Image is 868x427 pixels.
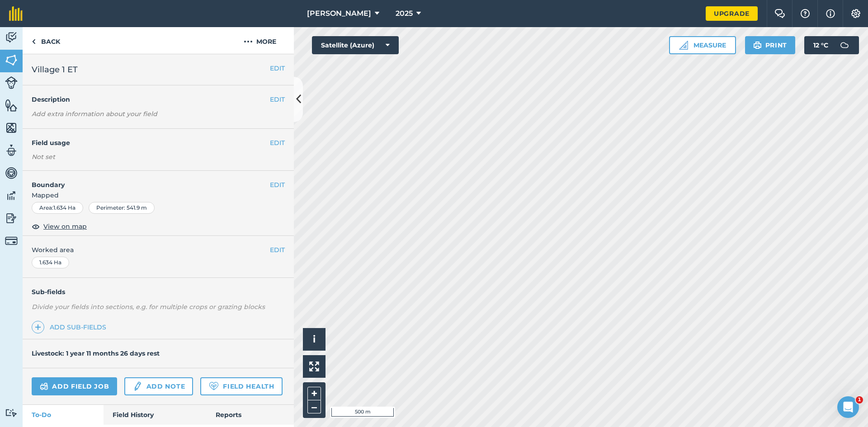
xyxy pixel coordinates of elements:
[312,36,399,54] button: Satellite (Azure)
[837,396,859,418] iframe: Intercom live chat
[5,31,18,44] img: svg+xml;base64,PD94bWwgdmVyc2lvbj0iMS4wIiBlbmNvZGluZz0idXRmLTgiPz4KPCEtLSBHZW5lcmF0b3I6IEFkb2JlIE...
[32,321,110,333] a: Add sub-fields
[32,138,270,148] h4: Field usage
[89,202,155,214] div: Perimeter : 541.9 m
[104,405,206,425] a: Field History
[244,36,253,47] img: svg+xml;base64,PHN2ZyB4bWxucz0iaHR0cDovL3d3dy53My5vcmcvMjAwMC9zdmciIHdpZHRoPSIyMCIgaGVpZ2h0PSIyNC...
[207,405,294,425] a: Reports
[396,8,413,19] span: 2025
[32,377,117,395] a: Add field job
[856,396,863,404] span: 1
[5,235,18,247] img: svg+xml;base64,PD94bWwgdmVyc2lvbj0iMS4wIiBlbmNvZGluZz0idXRmLTgiPz4KPCEtLSBHZW5lcmF0b3I6IEFkb2JlIE...
[5,189,18,202] img: svg+xml;base64,PD94bWwgdmVyc2lvbj0iMS4wIiBlbmNvZGluZz0idXRmLTgiPz4KPCEtLSBHZW5lcmF0b3I6IEFkb2JlIE...
[706,6,758,21] a: Upgrade
[5,408,18,417] img: svg+xml;base64,PD94bWwgdmVyc2lvbj0iMS4wIiBlbmNvZGluZz0idXRmLTgiPz4KPCEtLSBHZW5lcmF0b3I6IEFkb2JlIE...
[5,166,18,180] img: svg+xml;base64,PD94bWwgdmVyc2lvbj0iMS4wIiBlbmNvZGluZz0idXRmLTgiPz4KPCEtLSBHZW5lcmF0b3I6IEFkb2JlIE...
[835,36,854,54] img: svg+xml;base64,PD94bWwgdmVyc2lvbj0iMS4wIiBlbmNvZGluZz0idXRmLTgiPz4KPCEtLSBHZW5lcmF0b3I6IEFkb2JlIE...
[850,9,861,18] img: A cog icon
[226,27,294,54] button: More
[669,36,736,54] button: Measure
[32,245,285,255] span: Worked area
[32,202,83,214] div: Area : 1.634 Ha
[32,152,285,161] div: Not set
[813,36,828,54] span: 12 ° C
[32,257,69,268] div: 1.634 Ha
[5,53,18,67] img: svg+xml;base64,PHN2ZyB4bWxucz0iaHR0cDovL3d3dy53My5vcmcvMjAwMC9zdmciIHdpZHRoPSI1NiIgaGVpZ2h0PSI2MC...
[307,400,321,413] button: –
[40,381,48,392] img: svg+xml;base64,PD94bWwgdmVyc2lvbj0iMS4wIiBlbmNvZGluZz0idXRmLTgiPz4KPCEtLSBHZW5lcmF0b3I6IEFkb2JlIE...
[5,99,18,112] img: svg+xml;base64,PHN2ZyB4bWxucz0iaHR0cDovL3d3dy53My5vcmcvMjAwMC9zdmciIHdpZHRoPSI1NiIgaGVpZ2h0PSI2MC...
[270,138,285,148] button: EDIT
[132,381,142,392] img: svg+xml;base64,PD94bWwgdmVyc2lvbj0iMS4wIiBlbmNvZGluZz0idXRmLTgiPz4KPCEtLSBHZW5lcmF0b3I6IEFkb2JlIE...
[200,377,282,395] a: Field Health
[5,211,18,225] img: svg+xml;base64,PD94bWwgdmVyc2lvbj0iMS4wIiBlbmNvZGluZz0idXRmLTgiPz4KPCEtLSBHZW5lcmF0b3I6IEFkb2JlIE...
[307,8,371,19] span: [PERSON_NAME]
[270,245,285,255] button: EDIT
[23,27,69,54] a: Back
[753,40,762,51] img: svg+xml;base64,PHN2ZyB4bWxucz0iaHR0cDovL3d3dy53My5vcmcvMjAwMC9zdmciIHdpZHRoPSIxOSIgaGVpZ2h0PSIyNC...
[9,6,23,21] img: fieldmargin Logo
[23,287,294,297] h4: Sub-fields
[124,377,193,395] a: Add note
[313,333,316,345] span: i
[32,221,87,232] button: View on map
[270,94,285,104] button: EDIT
[303,328,325,351] button: i
[32,303,265,311] em: Divide your fields into sections, e.g. for multiple crops or grazing blocks
[5,144,18,157] img: svg+xml;base64,PD94bWwgdmVyc2lvbj0iMS4wIiBlbmNvZGluZz0idXRmLTgiPz4KPCEtLSBHZW5lcmF0b3I6IEFkb2JlIE...
[32,349,160,357] h4: Livestock: 1 year 11 months 26 days rest
[32,63,78,76] span: Village 1 ET
[800,9,811,18] img: A question mark icon
[826,8,835,19] img: svg+xml;base64,PHN2ZyB4bWxucz0iaHR0cDovL3d3dy53My5vcmcvMjAwMC9zdmciIHdpZHRoPSIxNyIgaGVpZ2h0PSIxNy...
[23,171,270,190] h4: Boundary
[774,9,785,18] img: Two speech bubbles overlapping with the left bubble in the forefront
[32,110,157,118] em: Add extra information about your field
[5,121,18,135] img: svg+xml;base64,PHN2ZyB4bWxucz0iaHR0cDovL3d3dy53My5vcmcvMjAwMC9zdmciIHdpZHRoPSI1NiIgaGVpZ2h0PSI2MC...
[679,41,688,50] img: Ruler icon
[43,221,87,231] span: View on map
[35,322,41,333] img: svg+xml;base64,PHN2ZyB4bWxucz0iaHR0cDovL3d3dy53My5vcmcvMjAwMC9zdmciIHdpZHRoPSIxNCIgaGVpZ2h0PSIyNC...
[5,76,18,89] img: svg+xml;base64,PD94bWwgdmVyc2lvbj0iMS4wIiBlbmNvZGluZz0idXRmLTgiPz4KPCEtLSBHZW5lcmF0b3I6IEFkb2JlIE...
[804,36,859,54] button: 12 °C
[23,190,294,200] span: Mapped
[309,361,319,371] img: Four arrows, one pointing top left, one top right, one bottom right and the last bottom left
[270,63,285,73] button: EDIT
[32,36,36,47] img: svg+xml;base64,PHN2ZyB4bWxucz0iaHR0cDovL3d3dy53My5vcmcvMjAwMC9zdmciIHdpZHRoPSI5IiBoZWlnaHQ9IjI0Ii...
[745,36,796,54] button: Print
[23,405,104,425] a: To-Do
[307,387,321,400] button: +
[32,94,285,104] h4: Description
[270,180,285,190] button: EDIT
[32,221,40,232] img: svg+xml;base64,PHN2ZyB4bWxucz0iaHR0cDovL3d3dy53My5vcmcvMjAwMC9zdmciIHdpZHRoPSIxOCIgaGVpZ2h0PSIyNC...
